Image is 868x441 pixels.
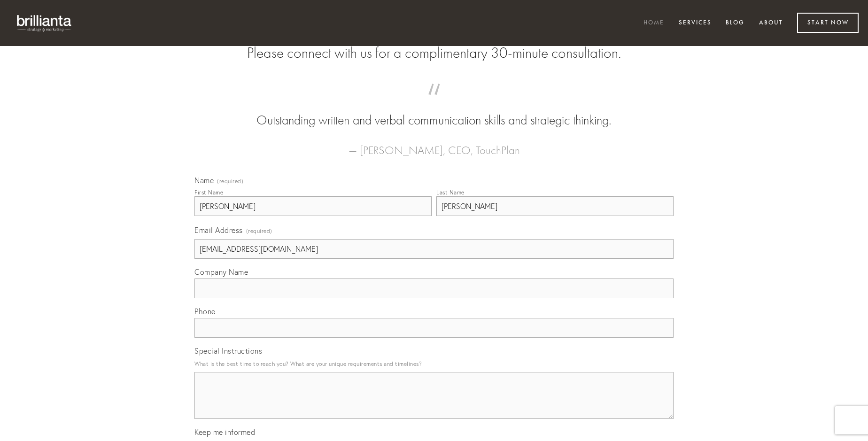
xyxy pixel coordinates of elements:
[720,15,751,31] a: Blog
[209,93,659,111] span: “
[194,189,223,196] div: First Name
[436,189,465,196] div: Last Name
[194,357,674,370] p: What is the best time to reach you? What are your unique requirements and timelines?
[673,15,718,31] a: Services
[209,93,659,130] blockquote: Outstanding written and verbal communication skills and strategic thinking.
[194,307,216,316] span: Phone
[209,130,659,160] figcaption: — [PERSON_NAME], CEO, TouchPlan
[9,9,80,37] img: brillianta - research, strategy, marketing
[194,427,255,437] span: Keep me informed
[797,13,859,33] a: Start Now
[194,225,243,235] span: Email Address
[637,15,670,31] a: Home
[753,15,789,31] a: About
[217,178,243,184] span: (required)
[194,267,248,277] span: Company Name
[246,224,272,237] span: (required)
[194,44,674,62] h2: Please connect with us for a complimentary 30-minute consultation.
[194,176,214,185] span: Name
[194,346,262,356] span: Special Instructions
